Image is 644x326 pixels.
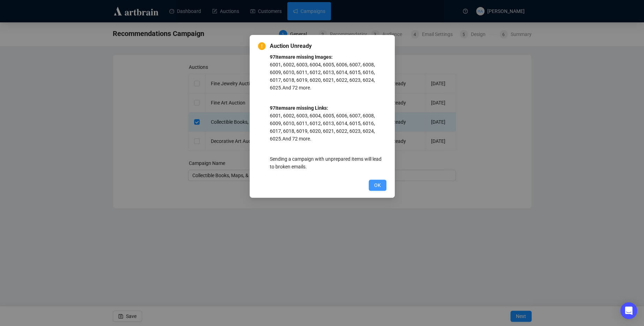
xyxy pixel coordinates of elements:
[258,42,266,50] span: exclamation-circle
[270,42,386,50] span: Auction Unready
[270,54,333,60] strong: 97 Item s are missing Images:
[369,180,386,191] button: OK
[270,53,386,99] p: 6001, 6002, 6003, 6004, 6005, 6006, 6007, 6008, 6009, 6010, 6011, 6012, 6013, 6014, 6015, 6016, 6...
[270,105,328,111] strong: 97 Item s are missing Links:
[374,181,381,189] span: OK
[620,302,637,319] div: Open Intercom Messenger
[270,155,386,171] p: Sending a campaign with unprepared items will lead to broken emails.
[270,104,386,150] p: 6001, 6002, 6003, 6004, 6005, 6006, 6007, 6008, 6009, 6010, 6011, 6012, 6013, 6014, 6015, 6016, 6...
